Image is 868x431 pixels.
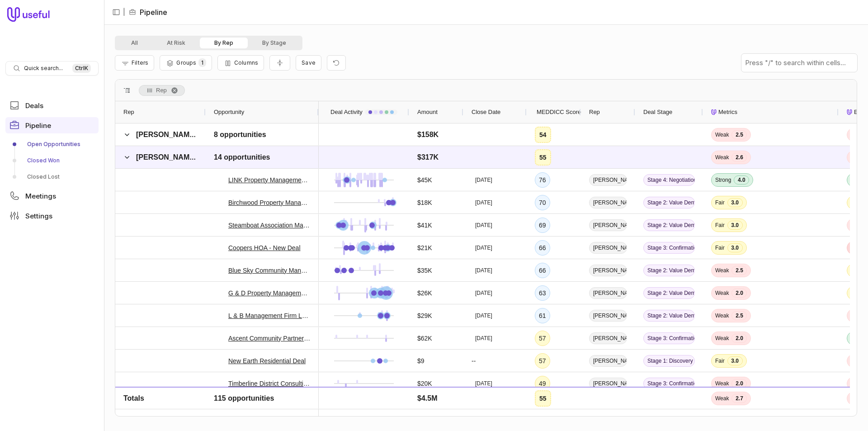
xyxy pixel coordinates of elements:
[228,288,311,298] a: G & D Property Management - New Deal
[731,311,747,320] span: 2.5
[475,380,492,387] time: [DATE]
[132,59,148,66] span: Filters
[711,101,830,123] div: Metrics
[589,378,627,389] span: [PERSON_NAME]
[5,188,99,204] a: Meetings
[25,213,52,219] span: Settings
[156,85,167,96] span: Rep
[417,378,432,389] span: $20K
[727,221,743,230] span: 3.0
[417,220,432,231] span: $41K
[152,38,200,48] button: At Risk
[475,176,492,184] time: [DATE]
[589,400,627,412] span: [PERSON_NAME]
[463,350,527,372] div: --
[417,129,439,140] span: $158K
[539,242,546,253] div: 66
[727,243,743,252] span: 3.0
[727,198,743,207] span: 3.0
[729,402,745,411] span: 1.5
[535,101,573,123] div: MEDDICC Score
[117,38,152,48] button: All
[296,55,321,71] button: Create a new saved view
[463,395,527,417] div: --
[5,97,99,114] a: Deals
[136,153,197,161] span: [PERSON_NAME]
[731,334,747,343] span: 2.0
[417,355,425,366] span: $9
[123,107,134,118] span: Rep
[109,5,123,19] button: Collapse sidebar
[475,222,492,229] time: [DATE]
[643,332,695,344] span: Stage 3: Confirmation
[715,380,729,387] span: Weak
[718,107,737,118] span: Metrics
[475,244,492,251] time: [DATE]
[269,55,290,71] button: Collapse all rows
[741,54,857,72] input: Press "/" to search within cells...
[176,59,196,66] span: Groups
[539,265,546,276] div: 66
[643,107,672,118] span: Deal Stage
[475,335,492,342] time: [DATE]
[731,130,747,139] span: 2.5
[475,267,492,274] time: [DATE]
[734,175,749,185] span: 4.0
[214,152,270,163] span: 14 opportunities
[25,122,51,129] span: Pipeline
[715,131,729,138] span: Weak
[715,176,731,184] span: Strong
[589,287,627,299] span: [PERSON_NAME]
[715,312,729,319] span: Weak
[537,107,581,118] span: MEDDICC Score
[715,267,729,274] span: Weak
[228,265,311,276] a: Blue Sky Community Management, LLC Deal
[5,137,99,152] a: Open Opportunities
[727,356,743,365] span: 3.0
[136,131,197,138] span: [PERSON_NAME]
[417,288,432,298] span: $26K
[539,401,546,412] div: 44
[715,199,725,206] span: Fair
[731,266,747,275] span: 2.5
[228,401,311,412] a: Integrity Settlement Solutions - New Deal
[643,310,695,322] span: Stage 2: Value Demonstration
[715,222,725,229] span: Fair
[643,400,695,412] span: Stage 1: Discovery
[417,333,432,344] span: $62K
[228,175,311,185] a: LINK Property Management - New Deal
[248,38,301,48] button: By Stage
[643,219,695,231] span: Stage 2: Value Demonstration
[228,310,311,321] a: L & B Management Firm LLC - New Deal
[589,197,627,208] span: [PERSON_NAME]
[5,208,99,224] a: Settings
[539,220,546,231] div: 69
[327,55,346,71] button: Reset view
[417,310,432,321] span: $29K
[417,175,432,185] span: $45K
[228,242,301,253] a: Coopers HOA - New Deal
[417,401,434,412] span: $2.3K
[539,378,546,389] div: 49
[214,107,244,118] span: Opportunity
[160,55,212,71] button: Group Pipeline
[139,85,185,96] span: Rep. Press ENTER to sort. Press DELETE to remove
[228,355,306,366] a: New Earth Residential Deal
[643,378,695,389] span: Stage 3: Confirmation
[475,199,492,206] time: [DATE]
[539,175,546,185] div: 76
[643,174,695,186] span: Stage 4: Negotiation
[417,107,438,118] span: Amount
[72,64,91,73] kbd: Ctrl K
[589,174,627,186] span: [PERSON_NAME]
[539,129,547,140] div: 54
[115,55,154,71] button: Filter Pipeline
[217,55,264,71] button: Columns
[589,332,627,344] span: [PERSON_NAME]
[643,287,695,299] span: Stage 2: Value Demonstration
[731,379,747,388] span: 2.0
[643,355,695,367] span: Stage 1: Discovery
[589,265,627,276] span: [PERSON_NAME]
[139,85,185,96] div: Row Groups
[5,117,99,133] a: Pipeline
